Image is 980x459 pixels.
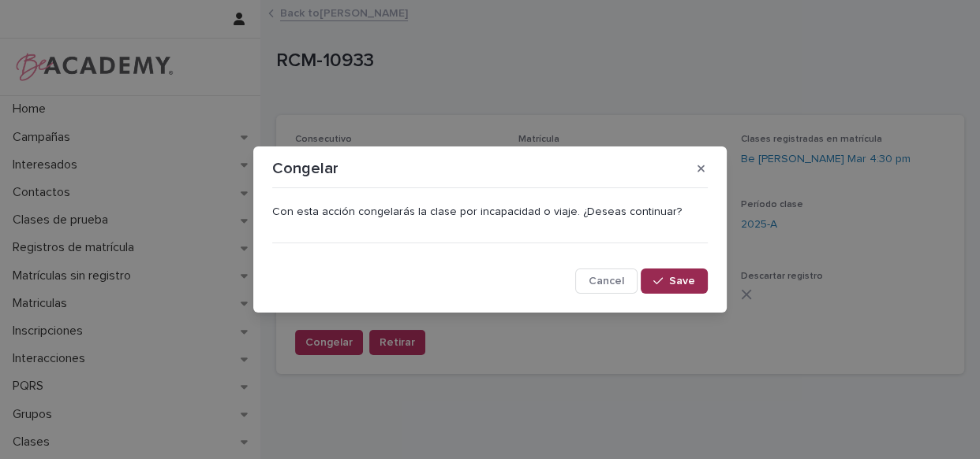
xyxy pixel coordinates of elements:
[669,276,695,287] span: Save
[589,276,624,287] span: Cancel
[272,159,339,178] p: Congelar
[272,205,708,219] p: Con esta acción congelarás la clase por incapacidad o viaje. ¿Deseas continuar?
[575,268,638,294] button: Cancel
[641,268,708,294] button: Save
